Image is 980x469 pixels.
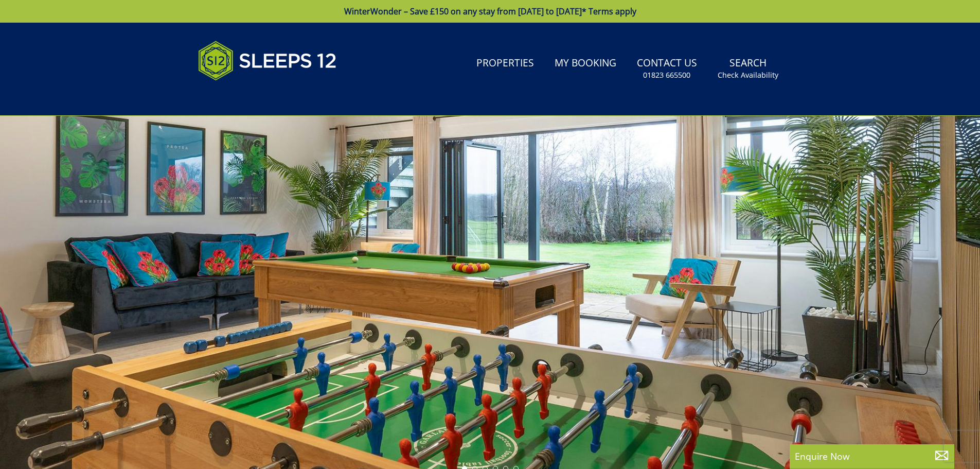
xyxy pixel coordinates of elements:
a: My Booking [550,52,620,75]
a: SearchCheck Availability [714,52,782,85]
a: Properties [472,52,538,75]
a: Contact Us01823 665500 [633,52,701,85]
p: Enquire Now [795,449,949,463]
img: Sleeps 12 [198,35,337,86]
small: 01823 665500 [643,70,690,80]
iframe: Customer reviews powered by Trustpilot [193,93,301,101]
small: Check Availability [718,70,778,80]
